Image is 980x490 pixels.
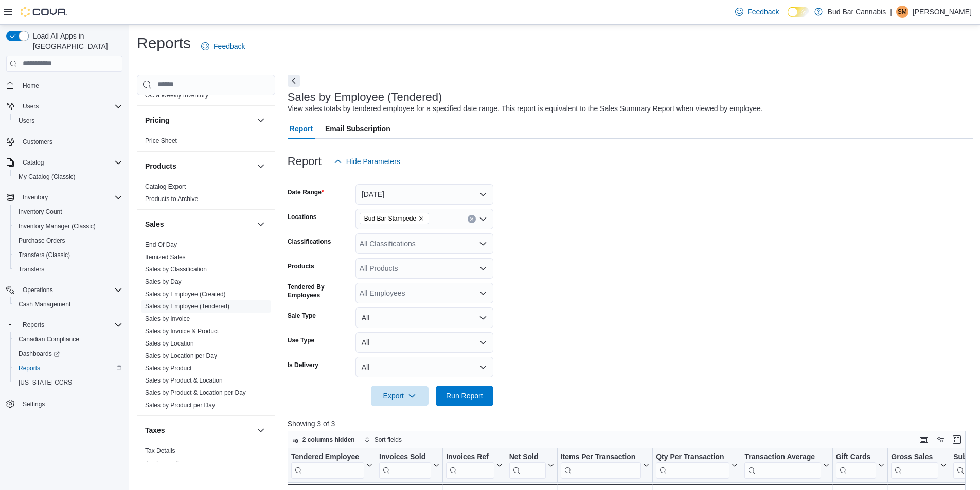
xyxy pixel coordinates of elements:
[509,452,554,478] button: Net Sold
[10,233,127,248] button: Purchase Orders
[19,222,96,230] span: Inventory Manager (Classic)
[14,348,64,360] a: Dashboards
[2,78,127,93] button: Home
[288,361,318,369] label: Is Delivery
[145,219,253,229] button: Sales
[19,173,76,181] span: My Catalog (Classic)
[891,452,947,478] button: Gross Sales
[255,218,267,230] button: Sales
[479,289,487,297] button: Open list of options
[731,2,783,22] a: Feedback
[145,137,177,145] span: Price Sheet
[14,206,66,218] a: Inventory Count
[19,251,70,259] span: Transfers (Classic)
[137,445,275,474] div: Taxes
[14,171,80,183] a: My Catalog (Classic)
[291,452,372,478] button: Tendered Employee
[288,91,442,103] h3: Sales by Employee (Tendered)
[835,452,876,478] div: Gift Card Sales
[19,284,57,296] button: Operations
[355,307,493,328] button: All
[355,332,493,353] button: All
[891,452,938,478] div: Gross Sales
[436,386,493,406] button: Run Report
[19,80,43,92] a: Home
[145,315,190,323] span: Sales by Invoice
[14,362,44,374] a: Reports
[14,115,122,127] span: Users
[145,365,192,372] a: Sales by Product
[14,220,122,232] span: Inventory Manager (Classic)
[145,447,175,455] span: Tax Details
[744,452,829,478] button: Transaction Average
[14,333,83,346] a: Canadian Compliance
[145,447,175,455] a: Tax Details
[14,298,75,311] a: Cash Management
[145,339,194,348] span: Sales by Location
[145,401,215,409] span: Sales by Product per Day
[14,171,122,183] span: My Catalog (Classic)
[788,7,809,17] input: Dark Mode
[446,391,483,401] span: Run Report
[137,89,275,105] div: OCM
[19,378,72,387] span: [US_STATE] CCRS
[468,215,476,223] button: Clear input
[288,188,324,196] label: Date Range
[19,100,122,113] span: Users
[19,100,43,113] button: Users
[355,357,493,377] button: All
[360,433,406,446] button: Sort fields
[890,6,892,18] p: |
[364,213,416,224] span: Bud Bar Stampede
[137,135,275,151] div: Pricing
[288,419,973,429] p: Showing 3 of 3
[145,161,253,171] button: Products
[951,433,963,446] button: Enter fullscreen
[288,213,317,221] label: Locations
[145,265,207,274] span: Sales by Classification
[14,234,122,247] span: Purchase Orders
[19,79,122,92] span: Home
[291,452,364,462] div: Tendered Employee
[23,286,53,294] span: Operations
[302,435,355,444] span: 2 columns hidden
[255,160,267,172] button: Products
[371,386,429,406] button: Export
[19,191,52,204] button: Inventory
[145,183,186,191] span: Catalog Export
[288,283,351,299] label: Tendered By Employees
[288,262,314,270] label: Products
[19,135,122,148] span: Customers
[19,156,48,169] button: Catalog
[10,170,127,184] button: My Catalog (Classic)
[744,452,821,478] div: Transaction Average
[19,335,79,343] span: Canadian Compliance
[346,156,400,167] span: Hide Parameters
[14,348,122,360] span: Dashboards
[19,319,48,331] button: Reports
[145,253,186,261] a: Itemized Sales
[145,92,208,99] a: OCM Weekly Inventory
[10,347,127,361] a: Dashboards
[913,6,972,18] p: [PERSON_NAME]
[288,155,322,168] h3: Report
[835,452,876,462] div: Gift Cards
[2,283,127,297] button: Operations
[360,213,429,224] span: Bud Bar Stampede
[509,452,545,478] div: Net Sold
[145,389,246,396] a: Sales by Product & Location per Day
[934,433,947,446] button: Display options
[10,332,127,347] button: Canadian Compliance
[379,452,439,478] button: Invoices Sold
[197,36,249,57] a: Feedback
[377,386,422,406] span: Export
[145,266,207,273] a: Sales by Classification
[19,284,122,296] span: Operations
[19,350,60,358] span: Dashboards
[479,240,487,248] button: Open list of options
[145,241,177,248] a: End Of Day
[446,452,494,478] div: Invoices Ref
[14,234,69,247] a: Purchase Orders
[747,7,779,17] span: Feedback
